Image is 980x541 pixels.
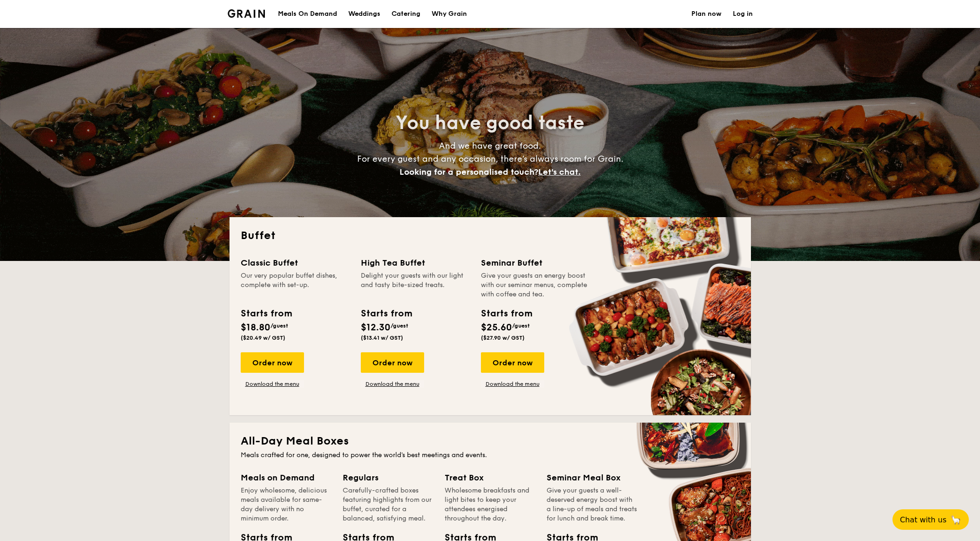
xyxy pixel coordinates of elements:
[270,322,288,329] span: /guest
[547,471,637,484] div: Seminar Meal Box
[241,352,304,373] div: Order now
[481,322,512,333] span: $25.60
[361,352,424,373] div: Order now
[241,322,270,333] span: $18.80
[481,256,590,269] div: Seminar Buffet
[241,434,740,449] h2: All-Day Meal Boxes
[241,256,350,269] div: Classic Buffet
[241,307,291,321] div: Starts from
[361,380,424,388] a: Download the menu
[950,514,961,525] span: 🦙
[481,380,544,388] a: Download the menu
[547,486,637,523] div: Give your guests a well-deserved energy boost with a line-up of meals and treats for lunch and br...
[481,307,532,321] div: Starts from
[241,380,304,388] a: Download the menu
[399,167,538,177] span: Looking for a personalised touch?
[241,486,331,523] div: Enjoy wholesome, delicious meals available for same-day delivery with no minimum order.
[481,352,544,373] div: Order now
[396,112,584,134] span: You have good taste
[241,335,285,341] span: ($20.49 w/ GST)
[361,322,391,333] span: $12.30
[241,451,740,460] div: Meals crafted for one, designed to power the world's best meetings and events.
[361,335,403,341] span: ($13.41 w/ GST)
[361,256,470,269] div: High Tea Buffet
[357,141,623,177] span: And we have great food. For every guest and any occasion, there’s always room for Grain.
[445,471,535,484] div: Treat Box
[445,486,535,523] div: Wholesome breakfasts and light bites to keep your attendees energised throughout the day.
[241,228,740,243] h2: Buffet
[241,471,331,484] div: Meals on Demand
[391,322,408,329] span: /guest
[361,307,412,321] div: Starts from
[512,322,530,329] span: /guest
[361,271,470,299] div: Delight your guests with our light and tasty bite-sized treats.
[241,271,350,299] div: Our very popular buffet dishes, complete with set-up.
[892,509,969,530] button: Chat with us🦙
[343,486,433,523] div: Carefully-crafted boxes featuring highlights from our buffet, curated for a balanced, satisfying ...
[900,515,946,524] span: Chat with us
[343,471,433,484] div: Regulars
[228,9,265,18] img: Grain
[481,271,590,299] div: Give your guests an energy boost with our seminar menus, complete with coffee and tea.
[228,9,265,18] a: Logotype
[481,335,525,341] span: ($27.90 w/ GST)
[538,167,581,177] span: Let's chat.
